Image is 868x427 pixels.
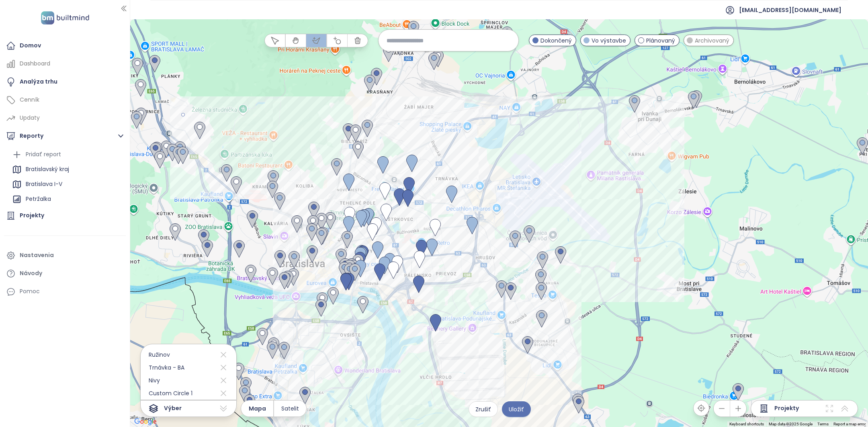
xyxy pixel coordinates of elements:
button: Zrušiť [469,401,498,417]
div: Bratislava I-V [10,178,124,191]
span: Mapa [249,404,266,413]
div: Pomoc [20,286,40,296]
a: Návody [4,266,126,282]
a: Domov [4,38,126,54]
a: Open this area in Google Maps (opens a new window) [132,417,159,427]
a: Dashboard [4,56,126,72]
span: Zrušiť [475,405,491,414]
button: Satelit [274,400,306,417]
span: Nivy [141,374,160,387]
span: Map data ©2025 Google [769,422,813,426]
a: Nastavenia [4,247,126,264]
span: Ružinov [141,348,170,361]
div: Petržalka [26,194,51,204]
span: Archivovaný [695,36,729,45]
span: Custom Circle 1 [141,387,192,400]
div: Petržalka [10,193,124,206]
span: Uložiť [509,405,524,414]
a: Cenník [4,92,126,108]
button: Keyboard shortcuts [729,421,764,427]
a: Report a map error [833,422,866,426]
button: Uložiť [502,401,531,417]
img: Google [132,417,159,427]
div: Analýza trhu [20,77,57,87]
span: Výber [164,404,182,413]
div: Updaty [20,113,40,123]
button: Reporty [4,128,126,144]
div: Bratislavský kraj [10,163,124,176]
span: [EMAIL_ADDRESS][DOMAIN_NAME] [739,0,841,20]
span: Projekty [774,404,799,413]
div: Pomoc [4,284,126,300]
span: Satelit [281,404,299,413]
div: Pridať report [10,148,124,161]
a: Terms (opens in new tab) [817,422,829,426]
div: Dashboard [20,59,50,69]
div: Cenník [20,95,39,105]
div: Projekty [20,210,44,221]
a: Projekty [4,208,126,224]
div: Nastavenia [20,250,54,260]
span: Vo výstavbe [592,36,626,45]
div: Bratislava I-V [26,179,62,189]
button: Mapa [241,400,273,417]
a: Analýza trhu [4,74,126,90]
span: Dokončený [540,36,572,45]
div: Bratislavský kraj [26,164,69,174]
a: Updaty [4,110,126,126]
div: Pridať report [26,149,61,159]
img: logo [39,10,92,26]
span: Trnávka - BA [141,361,184,374]
div: Domov [20,41,41,51]
div: Návody [20,268,42,278]
span: Plánovaný [646,36,675,45]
